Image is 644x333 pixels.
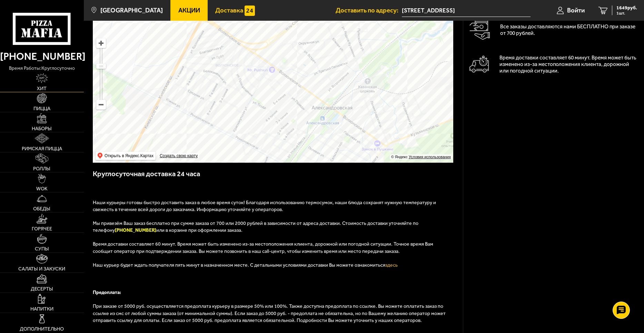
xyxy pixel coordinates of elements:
span: Пицца [33,106,50,111]
span: Обеды [33,206,50,211]
span: Время доставки составляет 60 минут. Время может быть изменено из-за местоположения клиента, дорож... [93,241,433,254]
span: Салаты и закуски [18,266,65,271]
span: Наборы [32,126,52,131]
ymaps: Открыть в Яндекс.Картах [105,152,153,160]
span: Мы привезём Ваш заказ бесплатно при сумме заказа от 700 или 2000 рублей в зависимости от адреса д... [93,220,418,233]
img: Оплата доставки [469,20,490,40]
img: Автомобиль доставки [469,56,489,73]
span: Супы [35,246,49,251]
span: Наши курьеры готовы быстро доставить заказ в любое время суток! Благодаря использованию термосумо... [93,200,436,212]
span: Доставка [215,7,243,14]
span: 1649 руб. [616,6,637,10]
span: WOK [36,186,48,191]
b: [PHONE_NUMBER] [115,227,156,233]
h3: Круглосуточная доставка 24 часа [93,169,454,185]
b: Предоплата: [93,289,121,295]
input: Ваш адрес доставки [402,4,531,17]
span: Горячее [32,226,52,231]
span: Наш курьер будет ждать получателя пять минут в назначенном месте. С детальными условиями доставки... [93,262,399,268]
span: Дополнительно [20,326,64,331]
span: Роллы [33,166,50,171]
span: 1 шт. [616,11,637,15]
span: [GEOGRAPHIC_DATA] [100,7,163,14]
span: Римская пицца [22,146,62,151]
p: Все заказы доставляются нами БЕСПЛАТНО при заказе от 700 рублей. [500,23,638,37]
span: Напитки [30,306,53,311]
a: здесь [385,262,398,268]
span: Десерты [31,286,53,291]
a: Условия использования [409,155,451,159]
span: Акции [178,7,200,14]
ymaps: Открыть в Яндекс.Картах [96,152,156,160]
img: 15daf4d41897b9f0e9f617042186c801.svg [245,6,255,16]
span: Доставить по адресу: [336,7,402,14]
ymaps: © Яндекс [391,155,408,159]
a: Создать свою карту [158,153,199,159]
span: При заказе от 5000 руб. осуществляется предоплата курьеру в размере 50% или 100%. Также доступна ... [93,303,446,323]
span: Войти [567,7,585,14]
span: Хит [37,86,47,91]
p: Время доставки составляет 60 минут. Время может быть изменено из-за местоположения клиента, дорож... [499,54,638,74]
